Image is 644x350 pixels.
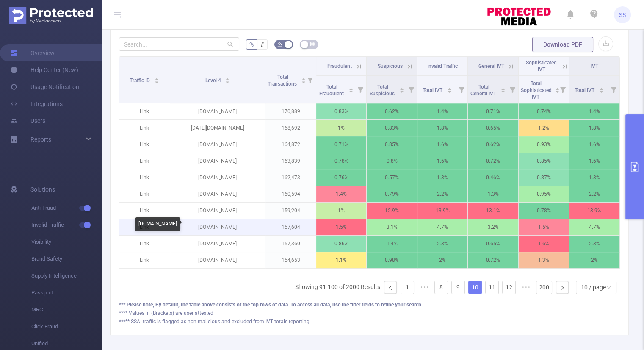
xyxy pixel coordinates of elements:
[316,186,367,202] p: 1.4%
[316,136,367,153] p: 0.71%
[569,236,619,252] p: 2.3%
[277,42,282,47] i: icon: bg-colors
[519,203,569,219] p: 0.78%
[519,186,569,202] p: 0.95%
[154,77,159,82] div: Sort
[367,169,417,186] p: 0.57%
[155,77,159,79] i: icon: caret-up
[447,86,452,89] i: icon: caret-up
[468,153,518,169] p: 0.72%
[249,41,254,48] span: %
[10,61,78,78] a: Help Center (New)
[417,203,468,219] p: 13.9%
[30,181,55,198] span: Solutions
[170,120,265,136] p: [DATE][DOMAIN_NAME]
[468,281,482,294] li: 10
[31,233,102,250] span: Visibility
[310,42,315,47] i: icon: table
[555,89,559,92] i: icon: caret-down
[569,169,619,186] p: 1.3%
[260,41,264,48] span: #
[468,186,518,202] p: 1.3%
[519,153,569,169] p: 0.85%
[519,219,569,235] p: 1.5%
[519,252,569,268] p: 1.3%
[316,120,367,136] p: 1%
[417,252,468,268] p: 2%
[225,77,230,82] div: Sort
[405,76,417,103] i: Filter menu
[119,120,170,136] p: Link
[316,103,367,119] p: 0.83%
[417,153,468,169] p: 1.6%
[569,219,619,235] p: 4.7%
[31,250,102,267] span: Brand Safety
[119,252,170,268] p: Link
[503,281,515,294] a: 12
[170,203,265,219] p: [DOMAIN_NAME]
[526,60,557,72] span: Sophisticated IVT
[316,169,367,186] p: 0.76%
[10,112,45,129] a: Users
[468,252,518,268] p: 0.72%
[31,284,102,301] span: Passport
[119,318,620,325] div: ***** SSAI traffic is flagged as non-malicious and excluded from IVT totals reporting
[557,76,569,103] i: Filter menu
[31,301,102,318] span: MRC
[10,78,79,95] a: Usage Notification
[401,281,414,294] a: 1
[316,153,367,169] p: 0.78%
[316,236,367,252] p: 0.86%
[468,203,518,219] p: 13.1%
[399,86,404,89] i: icon: caret-up
[417,103,468,119] p: 1.4%
[447,86,452,92] div: Sort
[349,86,354,89] i: icon: caret-up
[619,6,626,23] span: SS
[367,186,417,202] p: 0.79%
[301,80,306,83] i: icon: caret-down
[316,252,367,268] p: 1.1%
[119,136,170,153] p: Link
[367,252,417,268] p: 0.98%
[569,120,619,136] p: 1.8%
[500,86,506,92] div: Sort
[435,281,448,294] a: 8
[367,103,417,119] p: 0.62%
[399,89,404,92] i: icon: caret-down
[456,76,467,103] i: Filter menu
[606,285,611,291] i: icon: down
[170,219,265,235] p: [DOMAIN_NAME]
[170,186,265,202] p: [DOMAIN_NAME]
[555,86,559,89] i: icon: caret-up
[225,77,230,79] i: icon: caret-up
[388,285,393,290] i: icon: left
[468,236,518,252] p: 0.65%
[519,281,533,294] li: Next 5 Pages
[265,103,316,119] p: 170,889
[468,103,518,119] p: 0.71%
[427,63,458,69] span: Invalid Traffic
[119,203,170,219] p: Link
[569,103,619,119] p: 1.4%
[119,153,170,169] p: Link
[319,84,345,97] span: Total Fraudulent
[591,63,598,69] span: IVT
[170,236,265,252] p: [DOMAIN_NAME]
[367,219,417,235] p: 3.1%
[327,63,352,69] span: Fraudulent
[468,219,518,235] p: 3.2%
[569,252,619,268] p: 2%
[170,103,265,119] p: [DOMAIN_NAME]
[170,153,265,169] p: [DOMAIN_NAME]
[447,89,452,92] i: icon: caret-down
[205,78,222,83] span: Level 4
[170,136,265,153] p: [DOMAIN_NAME]
[316,219,367,235] p: 1.5%
[30,136,51,143] span: Reports
[265,219,316,235] p: 157,604
[569,186,619,202] p: 2.2%
[10,95,63,112] a: Integrations
[170,169,265,186] p: [DOMAIN_NAME]
[119,301,620,308] div: *** Please note, By default, the table above consists of the top rows of data. To access all data...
